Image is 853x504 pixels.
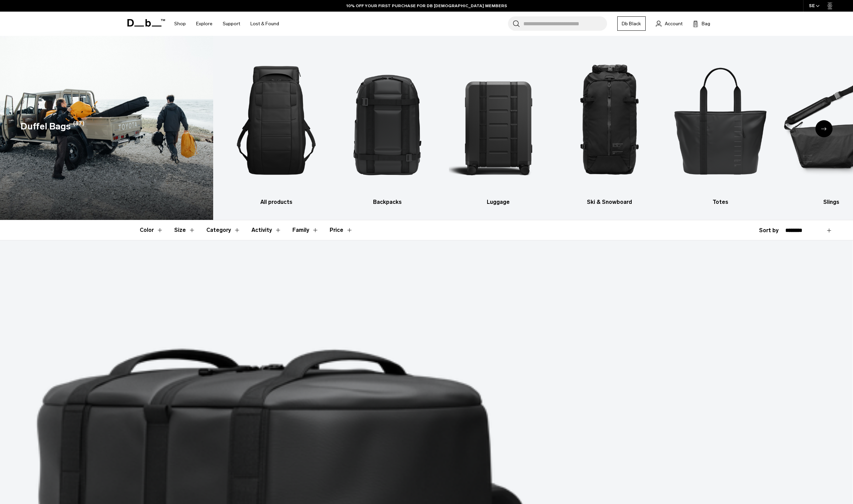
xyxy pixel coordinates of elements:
nav: Main Navigation [169,12,284,36]
button: Toggle Filter [206,220,240,240]
li: 4 / 10 [560,46,659,206]
a: Db Luggage [449,46,548,206]
h1: Duffel Bags [20,120,71,134]
button: Bag [693,19,710,28]
li: 3 / 10 [449,46,548,206]
a: Shop [174,12,186,36]
div: Next slide [815,120,833,137]
span: Account [665,20,683,27]
h3: Totes [671,198,770,206]
span: (37) [73,120,84,134]
a: Lost & Found [250,12,279,36]
img: Db [449,46,548,195]
img: Db [671,46,770,195]
a: Support [223,12,240,36]
button: Toggle Filter [292,220,319,240]
h3: Backpacks [338,198,437,206]
a: Db Backpacks [338,46,437,206]
img: Db [338,46,437,195]
button: Toggle Price [330,220,353,240]
a: Db Totes [671,46,770,206]
h3: Luggage [449,198,548,206]
button: Toggle Filter [251,220,281,240]
li: 1 / 10 [227,46,326,206]
a: Account [656,19,683,28]
li: 5 / 10 [671,46,770,206]
img: Db [227,46,326,195]
li: 2 / 10 [338,46,437,206]
a: Db Black [617,16,646,31]
h3: All products [227,198,326,206]
span: Bag [702,20,710,27]
img: Db [560,46,659,195]
a: Explore [196,12,212,36]
a: Db All products [227,46,326,206]
h3: Ski & Snowboard [560,198,659,206]
a: Db Ski & Snowboard [560,46,659,206]
button: Toggle Filter [140,220,163,240]
a: 10% OFF YOUR FIRST PURCHASE FOR DB [DEMOGRAPHIC_DATA] MEMBERS [346,3,507,9]
button: Toggle Filter [174,220,195,240]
